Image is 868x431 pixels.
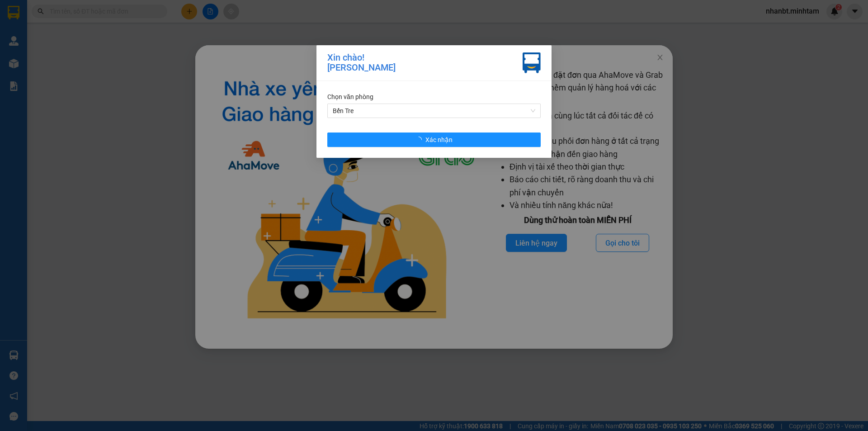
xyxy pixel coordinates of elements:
div: Xin chào! [PERSON_NAME] [327,52,396,73]
span: loading [415,137,425,143]
span: Bến Tre [333,104,535,118]
img: vxr-icon [523,52,541,73]
button: Xác nhận [327,133,541,147]
div: Chọn văn phòng [327,92,541,102]
span: Xác nhận [425,135,453,145]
